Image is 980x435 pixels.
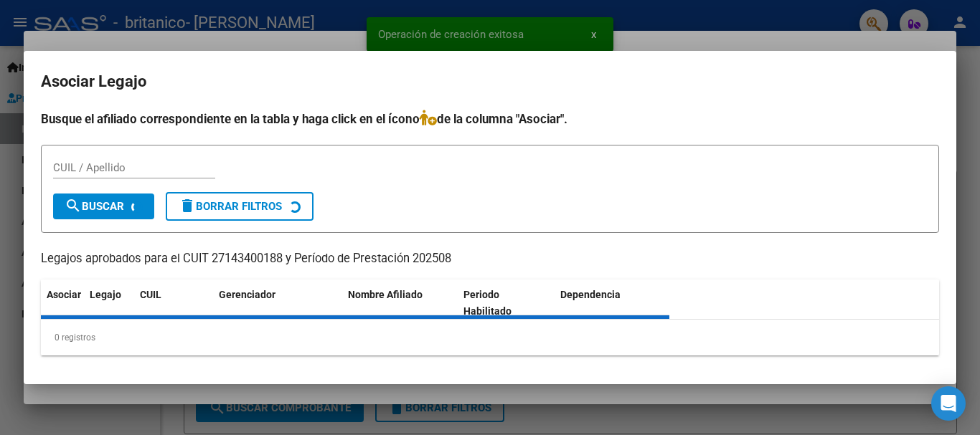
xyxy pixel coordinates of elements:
button: Buscar [53,193,154,219]
span: Dependencia [560,289,621,300]
datatable-header-cell: Nombre Afiliado [342,279,458,327]
div: 0 registros [41,320,939,355]
datatable-header-cell: Gerenciador [213,279,342,327]
h4: Busque el afiliado correspondiente en la tabla y haga click en el ícono de la columna "Asociar". [41,110,939,128]
span: Gerenciador [219,289,275,300]
span: Asociar [47,289,81,300]
span: CUIL [140,289,161,300]
datatable-header-cell: Legajo [84,279,134,327]
span: Buscar [65,200,124,213]
datatable-header-cell: CUIL [134,279,213,327]
datatable-header-cell: Asociar [41,279,84,327]
p: Legajos aprobados para el CUIT 27143400188 y Período de Prestación 202508 [41,250,939,268]
mat-icon: delete [179,197,196,214]
button: Borrar Filtros [166,192,314,221]
mat-icon: search [65,197,82,214]
span: Periodo Habilitado [463,289,512,317]
h2: Asociar Legajo [41,68,939,95]
span: Nombre Afiliado [348,289,423,300]
span: Borrar Filtros [179,200,282,213]
datatable-header-cell: Periodo Habilitado [458,279,555,327]
div: Open Intercom Messenger [931,386,966,421]
span: Legajo [90,289,121,300]
datatable-header-cell: Dependencia [555,279,670,327]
